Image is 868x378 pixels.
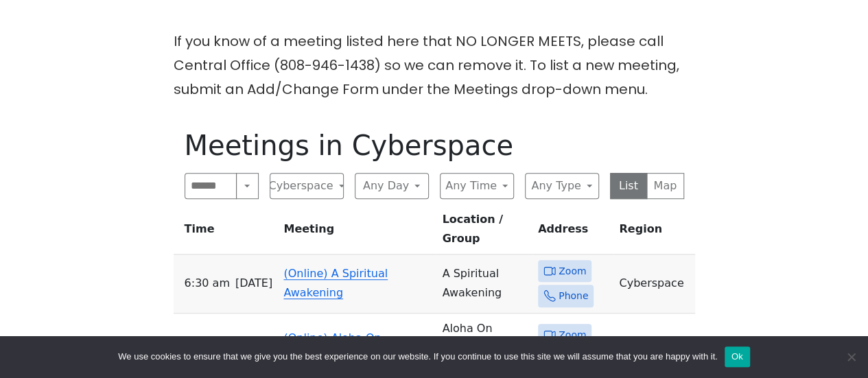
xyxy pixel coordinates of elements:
[174,29,695,102] p: If you know of a meeting listed here that NO LONGER MEETS, please call Central Office (808-946-14...
[278,210,436,255] th: Meeting
[174,210,279,255] th: Time
[613,255,694,314] td: Cyberspace
[185,173,237,199] input: Search
[525,173,599,199] button: Any Type
[355,173,429,199] button: Any Day
[436,255,532,314] td: A Spiritual Awakening
[559,327,586,344] span: Zoom
[532,210,613,255] th: Address
[236,173,258,199] button: Search
[185,129,684,162] h1: Meetings in Cyberspace
[283,331,389,364] a: (Online) Aloha On Awakening (O) (Lit)
[559,263,586,280] span: Zoom
[440,173,514,199] button: Any Time
[610,173,648,199] button: List
[646,173,684,199] button: Map
[270,173,344,199] button: Cyberspace
[283,267,388,299] a: (Online) A Spiritual Awakening
[725,346,750,367] button: Ok
[559,287,588,305] span: Phone
[844,350,858,364] span: No
[613,210,694,255] th: Region
[185,274,230,293] span: 6:30 AM
[235,274,272,293] span: [DATE]
[118,350,717,364] span: We use cookies to ensure that we give you the best experience on our website. If you continue to ...
[436,210,532,255] th: Location / Group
